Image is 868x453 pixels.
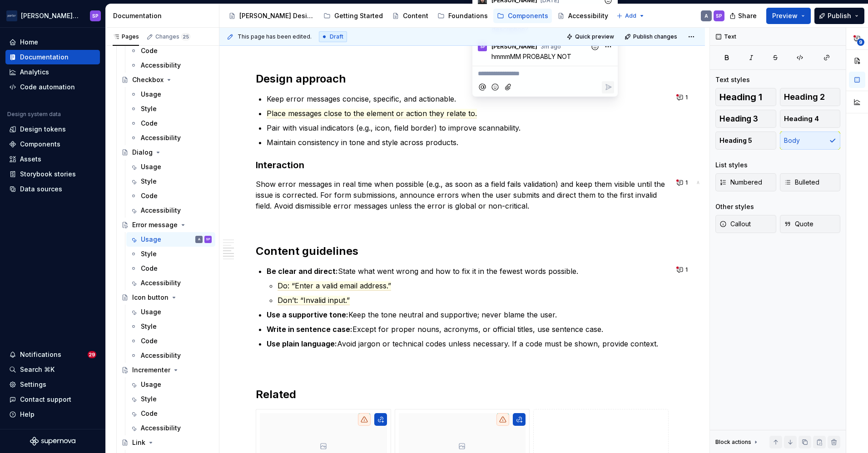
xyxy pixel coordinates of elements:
div: Components [20,140,60,149]
div: SP [206,235,210,244]
div: Accessibility [141,424,181,433]
div: SP [480,43,485,50]
div: Style [141,322,157,331]
div: Accessibility [141,351,181,360]
div: Accessibility [141,206,181,215]
button: Help [5,407,100,422]
svg: Supernova Logo [30,437,75,446]
a: Checkbox [118,73,215,87]
a: Accessibility [554,9,612,23]
div: Analytics [20,68,49,77]
div: Style [141,395,157,404]
a: Assets [5,152,100,166]
span: Do: “Enter a valid email address.” [278,281,391,291]
a: Code [126,116,215,131]
a: Code [126,261,215,276]
h2: Design approach [256,72,669,86]
div: Home [20,38,38,47]
div: Text styles [715,75,750,84]
div: A [198,235,200,244]
span: 29 [88,351,96,358]
div: [PERSON_NAME] Design [239,11,314,20]
div: Code automation [20,83,75,92]
div: Changes [155,33,190,40]
a: Icon button [118,290,215,305]
p: Keep error messages concise, specific, and actionable. [267,93,669,104]
div: Foundations [448,11,488,20]
div: Design tokens [20,125,66,134]
div: Code [141,46,158,55]
p: Pair with visual indicators (e.g., icon, field border) to improve scannability. [267,122,669,133]
div: Getting Started [334,11,383,20]
p: Show error messages in real time when possible (e.g., as soon as a field fails validation) and ke... [256,179,669,211]
div: Style [141,177,157,186]
button: Mention someone [476,81,488,93]
span: Heading 2 [784,93,825,102]
a: Analytics [5,65,100,79]
a: Data sources [5,182,100,196]
p: State what went wrong and how to fix it in the fewest words possible. [267,266,669,277]
button: Heading 5 [715,132,776,150]
div: Accessibility [141,278,181,287]
button: Preview [766,8,811,24]
div: [PERSON_NAME] Airlines [21,11,79,20]
a: Error message [118,218,215,232]
h2: Related [256,387,669,402]
a: Code [126,189,215,203]
button: Add emoji [489,81,501,93]
div: Page tree [225,7,612,25]
span: 9 [857,39,864,46]
button: Numbered [715,173,776,191]
a: Components [5,137,100,151]
p: Keep the tone neutral and supportive; never blame the user. [267,309,669,320]
div: Code [141,336,158,346]
div: Code [141,119,158,128]
p: Maintain consistency in tone and style across products. [267,137,669,148]
span: 1 [685,266,688,273]
div: Components [508,11,548,20]
a: Accessibility [126,58,215,73]
div: Storybook stories [20,170,76,179]
button: 1 [674,176,692,189]
button: Quote [780,215,841,233]
span: 25 [181,33,190,40]
a: Link [118,435,215,450]
div: Composer editor [476,66,614,78]
a: Accessibility [126,131,215,145]
div: SP [716,12,722,19]
p: Avoid jargon or technical codes unless necessary. If a code must be shown, provide context. [267,338,669,349]
a: Design tokens [5,122,100,136]
a: [PERSON_NAME] Design [225,9,318,23]
div: Icon button [132,293,169,302]
button: Heading 2 [780,88,841,106]
span: 1 [685,94,688,101]
button: Attach files [502,81,515,93]
span: hmmmMM PROBABLY NOT [491,53,571,60]
div: Block actions [715,436,759,448]
div: Notifications [20,350,61,359]
h2: Content guidelines [256,244,669,258]
div: Data sources [20,185,62,194]
div: Search ⌘K [20,365,55,374]
div: Checkbox [132,75,164,84]
div: Settings [20,380,46,389]
a: UsageASP [126,232,215,247]
a: Foundations [434,9,491,23]
div: Usage [141,162,161,171]
a: Content [388,9,432,23]
div: Accessibility [141,133,181,142]
a: Code automation [5,80,100,94]
div: A [697,179,699,186]
a: Storybook stories [5,167,100,181]
button: Add [614,10,648,22]
h3: Interaction [256,159,669,171]
button: Callout [715,215,776,233]
button: Bulleted [780,173,841,191]
a: Accessibility [126,421,215,435]
span: Publish [828,11,851,20]
button: Add reaction [589,40,601,53]
a: Usage [126,305,215,319]
div: Block actions [715,438,751,446]
div: Pages [113,33,139,40]
button: Heading 3 [715,110,776,128]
